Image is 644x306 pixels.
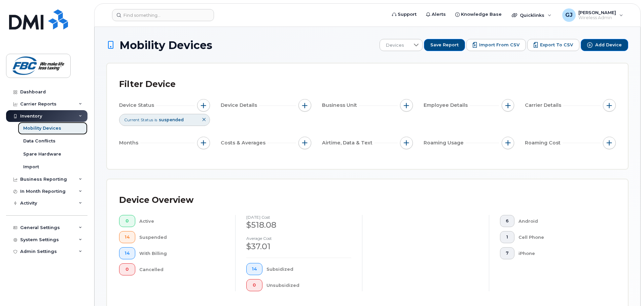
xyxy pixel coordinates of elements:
div: $37.01 [246,241,351,252]
div: Android [518,215,605,227]
span: 0 [125,267,130,272]
span: 1 [506,234,509,240]
div: Device Overview [119,191,193,209]
div: Suspended [139,231,225,243]
div: Cancelled [139,263,225,275]
span: is [154,117,157,123]
div: Unsubsidized [266,279,352,291]
span: Add Device [595,42,622,48]
div: Active [139,215,225,227]
button: Export to CSV [527,39,579,51]
button: 1 [500,231,514,243]
span: 14 [252,266,257,272]
span: Devices [380,39,410,51]
span: Device Details [221,102,259,109]
span: Costs & Averages [221,139,267,146]
span: Airtime, Data & Text [322,139,374,146]
span: Months [119,139,140,146]
button: 7 [500,247,514,259]
button: 14 [119,231,135,243]
div: Filter Device [119,76,176,93]
span: Mobility Devices [119,39,212,51]
span: Export to CSV [540,42,573,48]
button: Add Device [581,39,628,51]
button: 14 [119,247,135,259]
div: $518.08 [246,219,351,231]
span: Device Status [119,102,156,109]
span: Roaming Usage [424,139,466,146]
span: 0 [252,282,257,288]
span: suspended [159,117,184,122]
span: Employee Details [424,102,470,109]
span: Business Unit [322,102,359,109]
span: Current Status [124,117,153,123]
button: 6 [500,215,514,227]
button: 0 [246,279,262,291]
span: 6 [506,218,509,224]
span: 14 [125,251,130,256]
div: Cell Phone [518,231,605,243]
span: 14 [125,234,130,240]
span: 0 [125,218,130,224]
h4: Average cost [246,236,351,241]
span: Roaming Cost [525,139,563,146]
span: 7 [506,251,509,256]
span: Import from CSV [479,42,520,48]
button: 0 [119,215,135,227]
button: Save Report [424,39,465,51]
span: Save Report [430,42,459,48]
span: Carrier Details [525,102,563,109]
button: Import from CSV [466,39,526,51]
div: Subsidized [266,263,352,275]
h4: [DATE] cost [246,215,351,219]
button: 0 [119,263,135,275]
button: 14 [246,263,262,275]
div: iPhone [518,247,605,259]
div: With Billing [139,247,225,259]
